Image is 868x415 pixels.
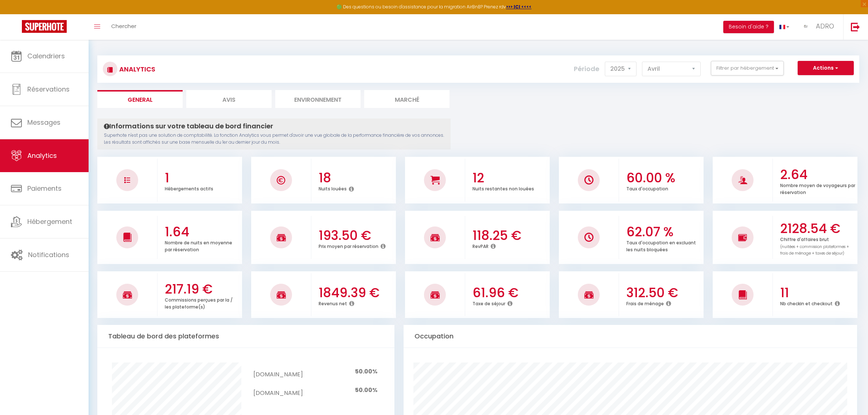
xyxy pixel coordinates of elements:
span: Analytics [27,151,57,160]
p: Taux d'occupation en excluant les nuits bloquées [626,238,696,253]
a: Chercher [106,14,142,40]
h3: 18 [319,170,394,186]
h3: 2.64 [780,167,856,182]
h3: 312.50 € [626,285,702,300]
h3: 62.07 % [626,224,702,240]
h3: 118.25 € [472,228,548,243]
span: Chercher [111,22,136,30]
span: 50.00% [355,386,377,394]
p: Nuits louées [319,184,347,192]
h3: 2128.54 € [780,221,856,236]
p: Commissions perçues par la / les plateforme(s) [165,295,233,310]
div: Tableau de bord des plateformes [97,325,394,348]
div: Occupation [404,325,857,348]
span: Paiements [27,184,62,193]
span: 50.00% [355,367,377,376]
li: Environnement [275,90,361,108]
li: Avis [186,90,272,108]
p: Revenus net [319,299,347,307]
button: Filtrer par hébergement [711,61,784,75]
h3: 193.50 € [319,228,394,243]
p: Nuits restantes non louées [472,184,534,192]
img: Super Booking [22,20,67,33]
p: Taux d'occupation [626,184,668,192]
li: Marché [364,90,449,108]
h3: 1 [165,170,240,186]
td: [DOMAIN_NAME] [253,362,303,381]
p: Superhote n'est pas une solution de comptabilité. La fonction Analytics vous permet d'avoir une v... [104,132,444,146]
span: Hébergement [27,217,72,226]
label: Période [574,61,599,77]
h4: Informations sur votre tableau de bord financier [104,122,444,130]
span: Calendriers [27,51,65,61]
p: Taxe de séjour [472,299,505,307]
img: ... [800,21,811,32]
img: NO IMAGE [738,233,747,242]
span: (nuitées + commission plateformes + frais de ménage + taxes de séjour) [780,244,849,256]
h3: 12 [472,170,548,186]
img: NO IMAGE [584,233,593,242]
h3: 11 [780,285,856,300]
p: Nb checkin et checkout [780,299,833,307]
h3: 60.00 % [626,170,702,186]
p: Hébergements actifs [165,184,213,192]
img: NO IMAGE [124,177,130,183]
span: Réservations [27,85,70,94]
h3: Analytics [117,61,155,77]
a: >>> ICI <<<< [506,4,532,10]
h3: 1849.39 € [319,285,394,300]
h3: 1.64 [165,224,240,240]
span: Notifications [28,250,69,259]
a: ... ADRO [795,14,843,40]
p: Chiffre d'affaires brut [780,235,849,256]
span: ADRO [816,22,834,31]
p: RevPAR [472,242,489,249]
h3: 61.96 € [472,285,548,300]
button: Besoin d'aide ? [723,21,774,33]
p: Nombre de nuits en moyenne par réservation [165,238,232,253]
button: Actions [798,61,854,75]
p: Prix moyen par réservation [319,242,378,249]
li: General [97,90,183,108]
td: [DOMAIN_NAME] [253,381,303,400]
p: Frais de ménage [626,299,664,307]
h3: 217.19 € [165,282,240,297]
img: logout [851,22,860,31]
span: Messages [27,118,61,127]
p: Nombre moyen de voyageurs par réservation [780,181,855,195]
